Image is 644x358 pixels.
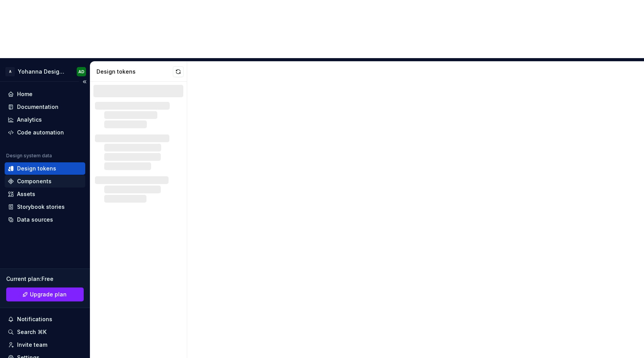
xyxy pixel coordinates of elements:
[5,339,85,351] a: Invite team
[17,177,52,185] div: Components
[2,63,88,80] button: AYohanna Design SystemAD
[96,68,173,76] div: Design tokens
[17,203,65,211] div: Storybook stories
[17,328,46,336] div: Search ⌘K
[5,201,85,213] a: Storybook stories
[18,68,67,76] div: Yohanna Design System
[5,326,85,338] button: Search ⌘K
[5,114,85,126] a: Analytics
[79,76,90,87] button: Collapse sidebar
[17,129,64,136] div: Code automation
[5,213,85,226] a: Data sources
[17,165,56,172] div: Design tokens
[17,315,52,323] div: Notifications
[17,190,35,198] div: Assets
[17,341,47,349] div: Invite team
[6,153,52,159] div: Design system data
[30,291,67,298] span: Upgrade plan
[5,162,85,175] a: Design tokens
[5,175,85,188] a: Components
[17,90,33,98] div: Home
[5,126,85,139] a: Code automation
[5,101,85,113] a: Documentation
[17,116,42,124] div: Analytics
[6,287,84,301] a: Upgrade plan
[17,103,59,111] div: Documentation
[5,67,15,76] div: A
[6,275,84,283] div: Current plan : Free
[78,69,84,75] div: AD
[5,313,85,325] button: Notifications
[5,188,85,200] a: Assets
[5,88,85,100] a: Home
[17,216,53,224] div: Data sources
